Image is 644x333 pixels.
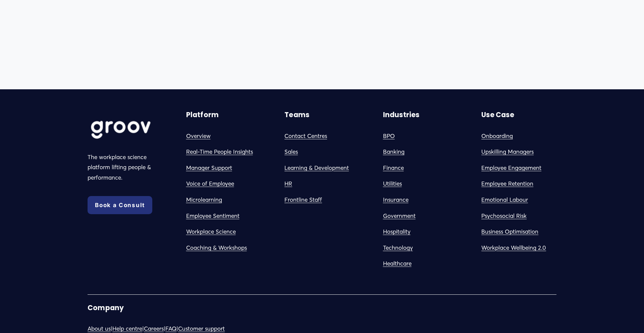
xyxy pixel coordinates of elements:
[481,147,534,157] a: Upskilling Managers
[481,227,538,237] a: Business Optimisation
[383,195,409,205] a: Insurance
[383,147,405,157] a: Banking
[186,179,234,189] a: Voice of Employee
[383,211,416,221] a: Government
[383,163,404,173] a: Finance
[481,243,533,253] a: Workplace Wellbein
[186,110,219,120] strong: Platform
[383,227,411,237] a: Hospitality
[284,163,349,173] a: Learning & Development
[186,195,222,205] a: Microlearning
[284,195,322,205] a: Frontline Staff
[383,243,413,253] a: Technology
[284,179,292,189] a: HR
[88,152,163,183] p: The workplace science platform lifting people & performance.
[88,196,152,214] a: Book a Consult
[481,110,514,120] strong: Use Case
[186,211,239,221] a: Employee Sentiment
[284,147,298,157] a: Sales
[481,163,541,173] a: Employee Engagement
[383,110,420,120] strong: Industries
[186,147,253,157] a: Real-Time People Insights
[481,131,513,141] a: Onboarding
[481,195,528,205] a: Emotional Labour
[383,131,395,141] a: BPO
[481,211,527,221] a: Psychosocial Risk
[284,131,327,141] a: Contact Centres
[383,179,402,189] a: Utilities
[383,258,412,269] a: Healthcare
[186,227,236,237] a: Workplace Science
[186,163,232,173] a: Manager Support
[88,303,124,313] strong: Company
[186,243,247,253] a: Coaching & Workshops
[284,110,309,120] strong: Teams
[533,243,546,253] a: g 2.0
[481,179,533,189] a: Employee Retention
